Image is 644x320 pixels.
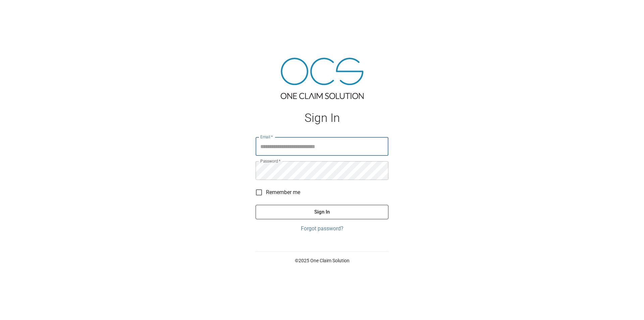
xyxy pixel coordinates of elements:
img: ocs-logo-tra.png [281,58,364,99]
img: ocs-logo-white-transparent.png [8,4,35,17]
span: Remember me [266,188,300,196]
label: Email [260,134,273,140]
p: © 2025 One Claim Solution [256,257,388,264]
label: Password [260,158,280,164]
button: Sign In [256,205,388,219]
a: Forgot password? [256,225,388,233]
h1: Sign In [256,111,388,125]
